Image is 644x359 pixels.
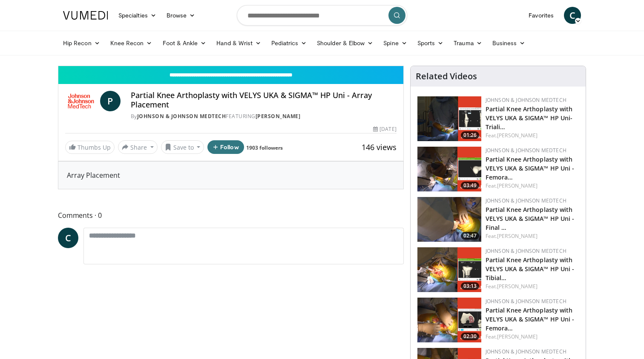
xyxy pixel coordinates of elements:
img: Johnson & Johnson MedTech [65,91,97,111]
span: 02:30 [461,333,479,340]
a: 01:26 [417,96,481,141]
a: Johnson & Johnson MedTech [486,298,566,305]
a: Johnson & Johnson MedTech [486,147,566,154]
span: 03:13 [461,282,479,290]
div: Feat. [486,283,579,290]
a: Business [487,35,531,52]
a: Partial Knee Arthoplasty with VELYS UKA & SIGMA™ HP Uni - Final … [486,206,575,232]
a: [PERSON_NAME] [256,113,301,120]
button: Follow [207,140,244,154]
a: 03:49 [417,147,481,191]
div: Array Placement [58,162,403,189]
a: Favorites [523,7,559,24]
a: Spine [378,35,412,52]
div: Feat. [486,132,579,139]
span: 01:26 [461,131,479,139]
a: Sports [412,35,449,52]
a: Foot & Ankle [158,35,212,52]
a: 03:13 [417,247,481,292]
a: P [100,91,121,111]
img: 54517014-b7e0-49d7-8366-be4d35b6cc59.png.150x105_q85_crop-smart_upscale.png [417,96,481,141]
div: Feat. [486,333,579,341]
a: [PERSON_NAME] [497,333,538,340]
img: fca33e5d-2676-4c0d-8432-0e27cf4af401.png.150x105_q85_crop-smart_upscale.png [417,247,481,292]
a: [PERSON_NAME] [497,182,538,189]
a: Johnson & Johnson MedTech [137,113,226,120]
span: Comments 0 [58,210,404,221]
div: [DATE] [373,125,396,133]
img: 2dac1888-fcb6-4628-a152-be974a3fbb82.png.150x105_q85_crop-smart_upscale.png [417,197,481,242]
a: Browse [161,7,201,24]
a: C [58,228,78,248]
a: Shoulder & Elbow [312,35,378,52]
img: VuMedi Logo [63,11,108,20]
a: 02:30 [417,298,481,342]
a: Knee Recon [105,35,158,52]
a: Johnson & Johnson MedTech [486,197,566,204]
a: Pediatrics [266,35,312,52]
button: Share [118,140,158,154]
a: Johnson & Johnson MedTech [486,348,566,355]
a: [PERSON_NAME] [497,132,538,139]
a: Johnson & Johnson MedTech [486,247,566,255]
div: By FEATURING [131,113,397,120]
button: Save to [161,140,204,154]
a: Partial Knee Arthoplasty with VELYS UKA & SIGMA™ HP Uni - Femora… [486,306,575,332]
a: Partial Knee Arthoplasty with VELYS UKA & SIGMA™ HP Uni - Tibial… [486,256,575,282]
span: 02:47 [461,232,479,240]
span: 146 views [362,142,397,152]
a: Hand & Wrist [211,35,266,52]
a: Specialties [113,7,161,24]
img: 13513cbe-2183-4149-ad2a-2a4ce2ec625a.png.150x105_q85_crop-smart_upscale.png [417,147,481,191]
a: C [564,7,581,24]
a: [PERSON_NAME] [497,232,538,240]
a: Trauma [448,35,487,52]
div: Feat. [486,182,579,190]
span: 03:49 [461,182,479,189]
input: Search topics, interventions [237,5,407,26]
h4: Partial Knee Arthoplasty with VELYS UKA & SIGMA™ HP Uni - Array Placement [131,91,397,109]
a: Partial Knee Arthoplasty with VELYS UKA & SIGMA™ HP Uni- Triali… [486,105,573,131]
a: Partial Knee Arthoplasty with VELYS UKA & SIGMA™ HP Uni - Femora… [486,155,575,181]
a: 1903 followers [246,144,283,151]
a: 02:47 [417,197,481,242]
img: 27e23ca4-618a-4dda-a54e-349283c0b62a.png.150x105_q85_crop-smart_upscale.png [417,298,481,342]
a: Johnson & Johnson MedTech [486,96,566,104]
div: Feat. [486,232,579,240]
a: Hip Recon [58,35,105,52]
a: Thumbs Up [65,141,115,154]
a: [PERSON_NAME] [497,283,538,290]
h4: Related Videos [416,71,477,81]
